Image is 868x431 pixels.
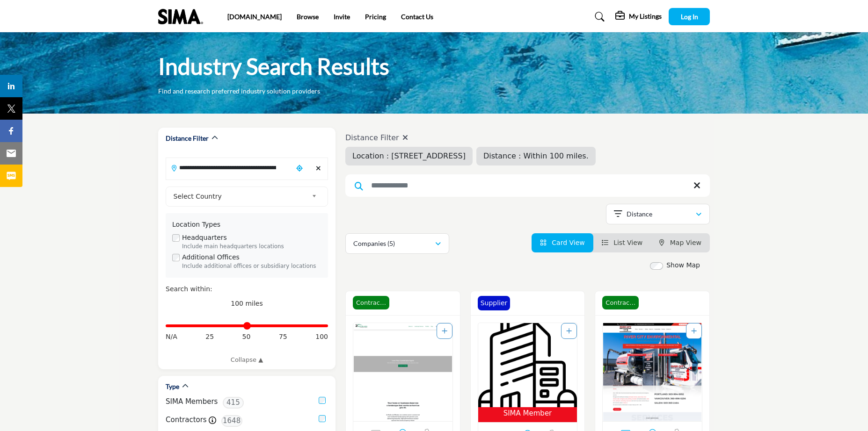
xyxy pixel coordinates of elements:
[174,191,308,202] span: Select Country
[603,323,702,421] img: River City Environmental Inc.
[606,204,710,224] button: Distance
[666,260,700,270] label: Show Map
[242,332,251,342] span: 50
[158,9,208,24] img: Site Logo
[182,233,227,243] label: Headquarters
[166,134,209,143] h2: Distance Filter
[231,300,263,307] span: 100 miles
[182,262,321,271] div: Include additional offices or subsidiary locations
[670,239,701,246] span: Map View
[365,13,386,21] a: Pricing
[602,296,639,310] span: Contractor
[297,13,319,21] a: Browse
[315,332,328,342] span: 100
[353,239,395,248] p: Companies (5)
[319,397,326,404] input: SIMA Members checkbox
[166,158,292,177] input: Search Location
[478,323,577,423] a: Open Listing in new tab
[334,13,350,21] a: Invite
[166,382,179,391] h2: Type
[182,243,321,251] div: Include main headquarters locations
[166,415,207,425] label: Contractors
[227,13,282,21] a: [DOMAIN_NAME]
[593,233,651,252] li: List View
[613,239,642,246] span: List View
[566,327,572,335] a: Add To List
[205,332,214,342] span: 25
[352,151,466,160] span: Location : [STREET_ADDRESS]
[279,332,287,342] span: 75
[603,323,702,421] a: Open Listing in new tab
[158,52,389,81] h1: Industry Search Results
[292,158,306,179] div: Choose your current location
[615,11,662,22] div: My Listings
[353,296,389,310] span: Contractor
[669,8,710,25] button: Log In
[311,158,325,179] div: Clear search location
[627,209,652,219] p: Distance
[478,323,577,407] img: Shindaiwa
[401,13,433,21] a: Contact Us
[166,284,328,294] div: Search within:
[629,12,662,21] h5: My Listings
[353,323,452,421] a: Open Listing in new tab
[345,174,710,197] input: Search Keyword
[691,327,697,335] a: Add To List
[481,298,508,308] p: Supplier
[532,233,593,252] li: Card View
[319,415,326,422] input: Contractors checkbox
[503,408,552,419] span: SIMA Member
[182,252,240,262] label: Additional Offices
[166,332,177,342] span: N/A
[540,239,585,246] a: View Card
[166,355,328,365] a: Collapse ▲
[586,9,611,24] a: Search
[659,239,701,246] a: Map View
[552,239,584,246] span: Card View
[651,233,710,252] li: Map View
[681,13,698,21] span: Log In
[221,415,242,427] span: 1648
[483,151,589,160] span: Distance : Within 100 miles.
[166,396,218,407] label: SIMA Members
[345,133,596,142] h4: Distance Filter
[172,220,321,230] div: Location Types
[158,86,320,96] p: Find and research preferred industry solution providers
[442,327,447,335] a: Add To List
[223,397,244,409] span: 415
[602,239,643,246] a: View List
[353,323,452,421] img: Budsandblades
[345,233,449,254] button: Companies (5)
